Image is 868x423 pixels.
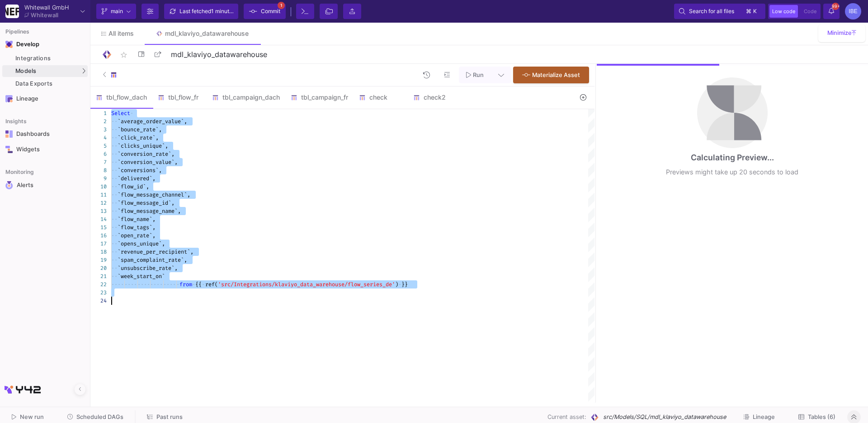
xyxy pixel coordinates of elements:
span: ·· [111,248,118,256]
div: 3 [90,125,107,134]
span: ·· [111,183,118,191]
span: ·· [111,142,118,150]
span: ···· [124,280,137,288]
span: {{ [195,281,202,288]
span: ref( [205,281,218,288]
span: Past runs [156,413,183,420]
span: ·· [111,240,118,248]
span: ·· [111,272,118,280]
span: ···· [150,280,163,288]
div: 15 [90,223,107,231]
div: 7 [90,158,107,166]
button: Materialize Asset [513,67,589,83]
mat-expansion-panel-header: Navigation iconDevelop [2,37,88,52]
div: Previews might take up 20 seconds to load [666,167,798,177]
img: Navigation icon [5,41,13,48]
div: 20 [90,264,107,272]
span: main [111,5,123,18]
img: Navigation icon [5,130,13,138]
div: 16 [90,231,107,240]
span: 99+ [832,3,839,10]
span: `click_rate`, [118,134,159,141]
span: `unsubscribe_rate`, [118,264,178,272]
div: 18 [90,248,107,256]
img: SQL-Model type child icon [96,94,103,101]
span: ·· [111,125,118,134]
span: `revenue_per_recipient`, [118,248,193,255]
span: 1 minute ago [211,8,243,14]
button: Low code [769,5,798,18]
div: 4 [90,134,107,142]
span: Low code [772,8,795,14]
span: Run [473,72,484,78]
span: ·· [111,166,118,174]
div: 13 [90,207,107,215]
button: main [96,4,136,19]
span: ···· [111,280,124,288]
span: `flow_id`, [118,183,149,190]
span: · [398,280,401,288]
div: 24 [90,297,107,305]
div: Data Exports [15,80,85,87]
span: Models [15,67,37,75]
div: Calculating Preview... [691,152,774,163]
span: `bounce_rate`, [118,126,162,133]
button: Search for all files⌘k [674,4,765,19]
span: ) [395,281,398,288]
div: mdl_klaviyo_datawarehouse [165,30,249,37]
img: SQL-Model type child icon [212,94,219,101]
span: k [753,6,757,17]
div: Widgets [16,146,75,153]
div: Whitewall GmbH [24,5,69,10]
div: tbl_flow_dach [96,94,147,101]
div: 12 [90,199,107,207]
img: SQL-Model type child icon [291,94,297,101]
img: SQL-Model type child icon [110,72,117,78]
a: Navigation iconWidgets [2,142,88,157]
div: check [359,94,402,101]
button: 99+ [823,4,840,19]
div: 1 [90,109,107,117]
span: `flow_message_name`, [118,207,181,215]
div: tbl_campaign_fr [291,94,348,101]
span: src/Models/SQL/mdl_klaviyo_datawarehouse [603,413,726,421]
img: SQL-Model type child icon [158,94,165,101]
div: 17 [90,240,107,248]
span: `opens_unique`, [118,240,165,247]
span: ·· [111,215,118,223]
span: `conversions`, [118,167,162,174]
span: ···· [137,280,151,288]
span: Scheduled DAGs [76,413,123,420]
span: `flow_message_channel`, [118,191,190,198]
span: ·· [111,256,118,264]
span: ⌘ [746,6,751,17]
a: Integrations [2,53,88,64]
span: New run [20,413,44,420]
span: Code [804,8,816,14]
img: Navigation icon [5,146,13,153]
span: · [130,109,133,117]
span: Select [111,110,130,117]
span: `week_start_on` [118,273,165,280]
a: Navigation iconAlerts [2,178,88,193]
span: ·· [111,223,118,231]
div: Integrations [15,55,85,62]
img: SQL-Model type child icon [413,94,420,101]
span: `flow_tags`, [118,224,156,231]
div: 19 [90,256,107,264]
span: ·· [111,191,118,199]
span: All items [108,30,134,37]
img: SQL-Model type child icon [359,94,366,101]
span: · [192,280,195,288]
img: Tab icon [156,30,163,38]
img: SQL Model [590,413,599,422]
span: Search for all files [689,5,734,18]
div: 22 [90,280,107,288]
div: 14 [90,215,107,223]
div: Alerts [17,181,75,189]
img: Navigation icon [5,95,13,102]
button: Last fetched1 minute ago [164,4,238,19]
span: Current asset: [547,413,586,421]
span: ·· [111,150,118,158]
span: · [176,280,179,288]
